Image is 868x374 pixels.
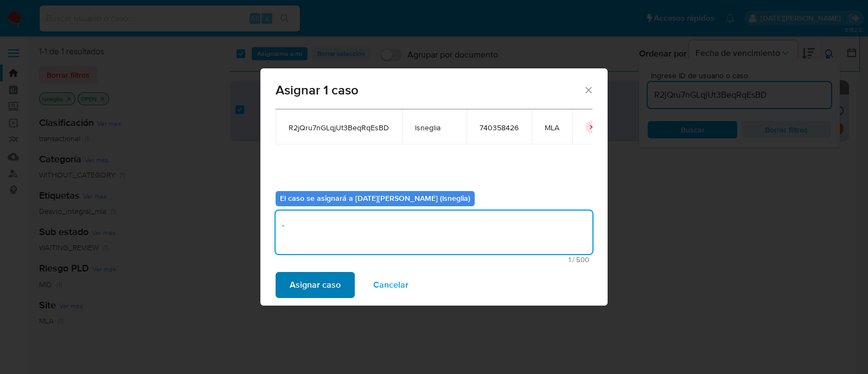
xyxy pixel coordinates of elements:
[373,273,409,297] span: Cancelar
[480,123,519,132] span: 740358426
[276,84,583,97] span: Asignar 1 caso
[289,123,389,132] span: R2jQru7nGLqjUt3BeqRqEsBD
[276,211,592,254] textarea: .
[280,193,470,204] b: El caso se asignará a [DATE][PERSON_NAME] (lsneglia)
[276,272,355,298] button: Asignar caso
[359,272,423,298] button: Cancelar
[585,121,598,134] button: icon-button
[279,256,589,263] span: Máximo 500 caracteres
[290,273,341,297] span: Asignar caso
[415,123,454,132] span: lsneglia
[583,85,593,94] button: Cerrar ventana
[260,68,608,306] div: assign-modal
[545,123,559,132] span: MLA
